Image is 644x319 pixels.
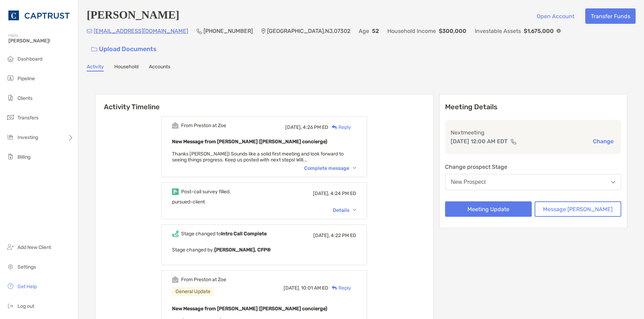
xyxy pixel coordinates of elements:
div: Post-call survey filled. [181,189,231,195]
img: transfers icon [6,113,15,122]
div: Reply [328,124,351,131]
img: investing icon [6,133,15,141]
span: [DATE], [313,190,329,196]
p: [PHONE_NUMBER] [203,27,253,35]
p: [EMAIL_ADDRESS][DOMAIN_NAME] [94,27,188,35]
span: Log out [17,303,34,309]
img: Reply icon [332,125,337,130]
img: CAPTRUST Logo [8,3,70,28]
a: Accounts [149,64,170,71]
span: Add New Client [17,244,51,250]
span: Billing [17,154,30,160]
img: Info Icon [557,29,561,33]
button: Transfer Funds [585,8,636,24]
span: [DATE], [284,285,300,291]
div: Details [333,207,356,213]
div: From Preston at Zoe [181,123,226,129]
b: [PERSON_NAME], CFP® [214,247,271,253]
span: Dashboard [17,56,42,62]
b: New Message from [PERSON_NAME] ([PERSON_NAME] concierge) [172,306,327,312]
p: Change prospect Stage [445,162,622,171]
p: [GEOGRAPHIC_DATA] , NJ , 07302 [267,27,350,35]
img: Location Icon [261,28,266,34]
h4: [PERSON_NAME] [87,8,179,24]
div: From Preston at Zoe [181,277,226,283]
div: New Prospect [451,179,486,185]
p: Investable Assets [475,27,521,35]
img: add_new_client icon [6,243,15,251]
button: Message [PERSON_NAME] [535,201,621,217]
span: [PERSON_NAME]! [8,38,74,44]
img: Email Icon [87,29,92,33]
button: Open Account [531,8,580,24]
p: $300,000 [439,27,466,35]
img: Event icon [172,188,179,195]
p: 52 [372,27,379,35]
span: Settings [17,264,36,270]
b: Intro Call Complete [221,231,267,237]
span: 10:01 AM ED [301,285,328,291]
div: General Update [172,287,214,296]
p: Meeting Details [445,103,622,111]
span: Clients [17,95,33,101]
img: billing icon [6,152,15,161]
img: Event icon [172,276,179,283]
img: Chevron icon [353,167,356,169]
div: Complete message [304,165,356,171]
span: Thanks [PERSON_NAME]! Sounds like a solid first meeting and look forward to seeing things progres... [172,151,344,163]
h6: Activity Timeline [95,94,433,111]
img: communication type [510,139,517,144]
span: 4:22 PM ED [331,233,356,238]
b: New Message from [PERSON_NAME] ([PERSON_NAME] concierge) [172,139,327,145]
p: Next meeting [451,128,616,137]
span: pursued-client [172,199,205,205]
img: Event icon [172,230,179,237]
p: $1,675,000 [524,27,554,35]
span: Get Help [17,284,37,290]
span: Pipeline [17,76,35,82]
span: 4:24 PM ED [330,190,356,196]
img: Event icon [172,122,179,129]
span: [DATE], [285,124,302,130]
img: Reply icon [332,286,337,290]
span: Investing [17,134,38,140]
img: Chevron icon [353,209,356,211]
p: Stage changed by: [172,245,356,254]
a: Household [114,64,138,71]
img: Open dropdown arrow [611,181,615,183]
img: settings icon [6,262,15,271]
button: Meeting Update [445,201,532,217]
img: dashboard icon [6,54,15,63]
button: Change [591,138,616,145]
p: Household Income [387,27,436,35]
span: Transfers [17,115,38,121]
div: Stage changed to [181,231,267,237]
img: clients icon [6,93,15,102]
span: 4:26 PM ED [303,124,328,130]
img: get-help icon [6,282,15,290]
img: button icon [91,47,97,52]
div: Reply [328,284,351,292]
button: New Prospect [445,174,622,190]
img: pipeline icon [6,74,15,82]
img: Phone Icon [196,28,202,34]
p: [DATE] 12:00 AM EDT [451,137,508,146]
a: Activity [87,64,104,71]
img: logout icon [6,301,15,310]
p: Age [359,27,369,35]
span: [DATE], [313,233,330,238]
a: Upload Documents [87,42,161,57]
